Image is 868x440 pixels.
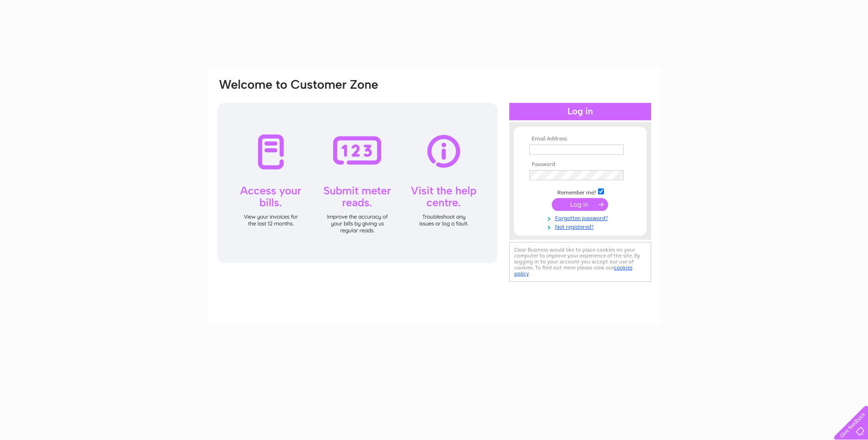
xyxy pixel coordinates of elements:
[529,222,633,231] a: Not registered?
[527,187,633,196] td: Remember me?
[529,213,633,222] a: Forgotten password?
[527,136,633,142] th: Email Address:
[527,161,633,168] th: Password:
[514,264,632,277] a: cookies policy
[509,242,651,282] div: Clear Business would like to place cookies on your computer to improve your experience of the sit...
[552,198,608,211] input: Submit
